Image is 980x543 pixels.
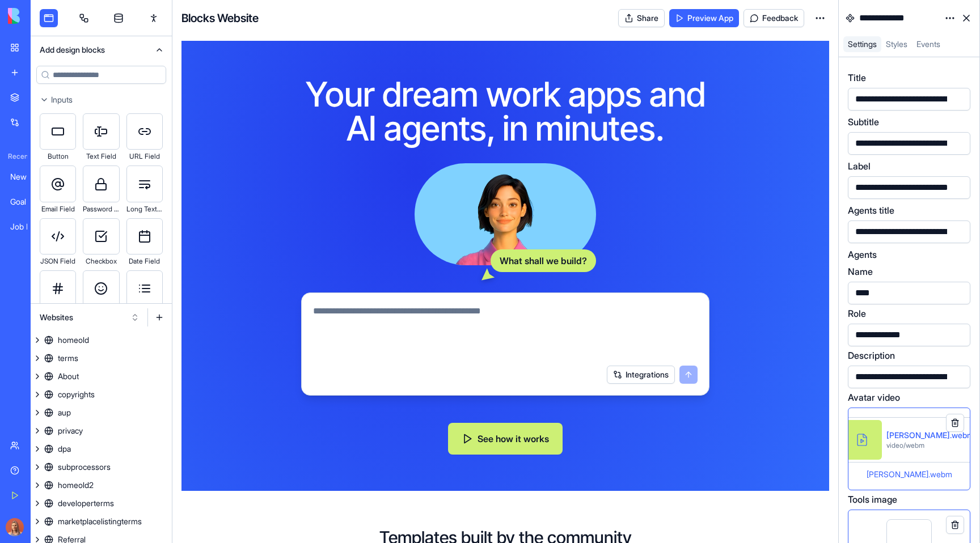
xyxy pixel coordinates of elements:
span: Styles [886,39,907,49]
div: New App [10,171,42,183]
a: terms [31,349,172,367]
label: Subtitle [848,115,879,129]
label: Agents [848,248,877,261]
span: Settings [848,39,877,49]
a: homeold [31,331,172,349]
button: Share [618,9,665,27]
div: JSON Field [40,254,76,268]
div: Email Field [40,202,76,216]
div: aup [58,407,71,418]
a: Settings [843,36,881,52]
h4: Blocks Website [181,10,259,26]
label: Description [848,349,895,362]
div: subprocessors [58,461,111,473]
a: dpa [31,440,172,458]
button: Add design blocks [31,36,172,63]
div: developerterms [58,498,114,509]
label: Avatar video [848,391,900,404]
img: Marina_gj5dtt.jpg [6,518,24,536]
div: marketplacelistingterms [58,516,142,527]
a: New App [3,166,49,188]
label: Name [848,265,873,278]
button: Inputs [31,91,172,109]
a: copyrights [31,385,172,404]
div: Job Board Manager [10,221,42,232]
button: Websites [34,308,145,326]
span: Events [916,39,940,49]
div: [PERSON_NAME].webm [886,430,974,441]
a: About [31,367,172,385]
div: Date Field [126,254,163,268]
div: terms [58,353,78,364]
div: dpa [58,443,71,455]
div: What shall we build? [491,249,596,272]
a: Styles [881,36,912,52]
label: Role [848,307,866,320]
a: Goal Tracker Pro [3,190,49,213]
div: homeold2 [58,480,94,491]
div: URL Field [126,150,163,163]
a: Job Board Manager [3,215,49,238]
h1: Your dream work apps and AI agents, in minutes. [288,77,723,145]
label: Title [848,71,866,84]
div: [PERSON_NAME].webmvideo/webm[PERSON_NAME].webm [848,408,970,490]
button: Integrations [607,366,675,384]
div: homeold [58,334,89,346]
span: Recent [3,152,27,161]
a: homeold2 [31,476,172,494]
a: subprocessors [31,458,172,476]
button: See how it works [448,423,563,455]
a: privacy [31,422,172,440]
a: Preview App [669,9,739,27]
a: Events [912,36,945,52]
a: marketplacelistingterms [31,512,172,531]
div: Goal Tracker Pro [10,196,42,207]
div: Button [40,150,76,163]
label: Agents title [848,203,894,217]
div: copyrights [58,389,95,400]
a: aup [31,404,172,422]
div: video/webm [886,441,974,450]
span: [PERSON_NAME].webm [867,469,952,479]
div: Text Field [83,150,119,163]
div: Long Text Field [126,202,163,216]
div: privacy [58,425,83,436]
div: About [58,371,79,382]
div: Checkbox [83,254,119,268]
label: Label [848,159,871,173]
label: Tools image [848,493,897,506]
img: logo [8,8,78,24]
button: Feedback [744,9,804,27]
div: Password Field [83,202,119,216]
a: developerterms [31,494,172,512]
